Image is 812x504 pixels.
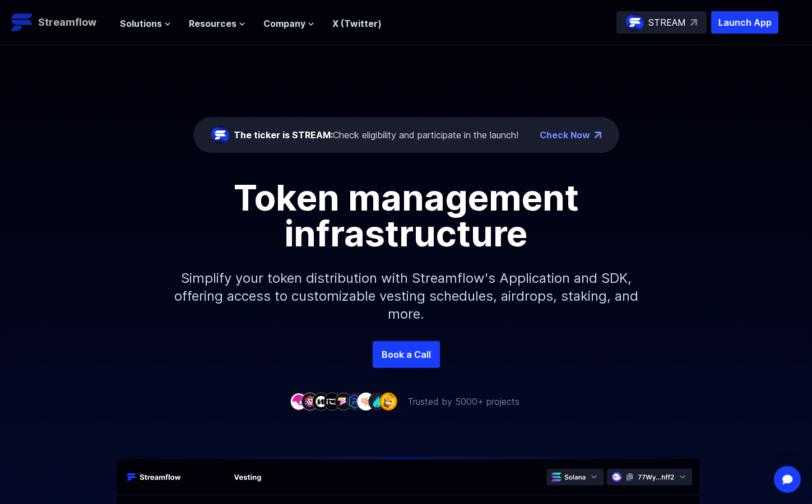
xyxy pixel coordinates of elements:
[189,17,236,30] span: Resources
[263,17,314,30] button: Company
[234,128,518,142] div: Check eligibility and participate in the launch!
[346,393,364,410] img: company-6
[540,128,590,142] a: Check Now
[189,17,245,30] button: Resources
[357,393,375,410] img: company-7
[626,13,644,31] img: streamflow-logo-circle.png
[301,393,319,410] img: company-2
[595,132,601,138] img: top-right-arrow.png
[154,180,658,251] h1: Token management infrastructure
[616,11,707,34] a: STREAM
[368,393,386,410] img: company-8
[120,17,171,30] button: Solutions
[648,16,686,29] p: STREAM
[38,15,96,30] p: Streamflow
[290,393,308,410] img: company-1
[11,11,109,34] a: Streamflow
[312,393,330,410] img: company-3
[211,126,229,144] img: streamflow-logo-circle.png
[690,19,697,26] img: top-right-arrow.svg
[711,11,778,34] button: Launch App
[11,11,34,34] img: Streamflow Logo
[323,393,341,410] img: company-4
[774,466,801,493] div: Open Intercom Messenger
[165,251,647,341] p: Simplify your token distribution with Streamflow's Application and SDK, offering access to custom...
[120,17,162,30] span: Solutions
[263,17,305,30] span: Company
[407,395,519,408] p: Trusted by 5000+ projects
[373,341,440,368] a: Book a Call
[379,393,397,410] img: company-9
[234,129,333,141] span: The ticker is STREAM:
[332,18,382,29] a: X (Twitter)
[335,393,352,410] img: company-5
